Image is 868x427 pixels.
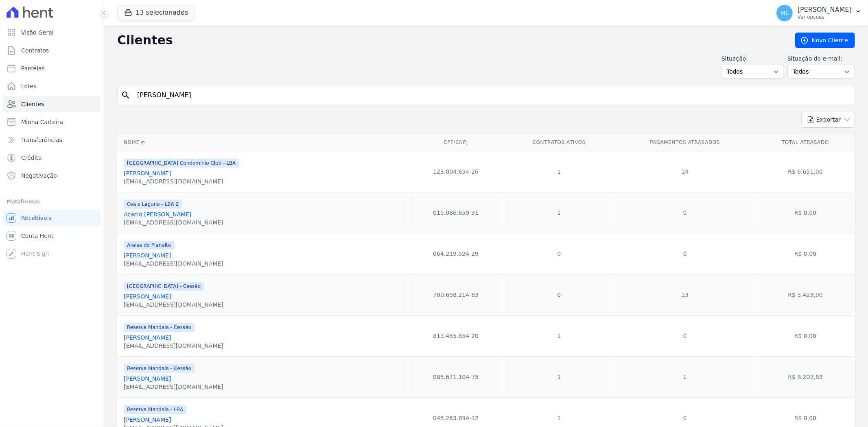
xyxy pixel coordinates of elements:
td: 1 [504,356,614,397]
td: R$ 8.203,83 [756,356,855,397]
span: Transferências [21,136,62,144]
td: 813.455.854-20 [408,315,504,356]
td: 700.658.214-83 [408,274,504,315]
span: Reserva Mandala - LBA [124,405,186,414]
a: Visão Geral [3,24,101,41]
div: [EMAIL_ADDRESS][DOMAIN_NAME] [124,177,239,185]
a: Minha Carteira [3,114,101,130]
a: Contratos [3,42,101,59]
a: [PERSON_NAME] [124,252,171,259]
td: 1 [504,315,614,356]
div: Plataformas [7,197,97,207]
i: search [121,90,131,100]
div: [EMAIL_ADDRESS][DOMAIN_NAME] [124,342,223,350]
a: Negativação [3,168,101,184]
button: ML [PERSON_NAME] Ver opções [770,2,868,24]
td: 0 [504,233,614,274]
button: 13 selecionados [117,5,195,20]
td: R$ 0,00 [756,315,855,356]
a: Novo Cliente [795,33,855,48]
span: Parcelas [21,64,45,72]
button: Exportar [801,112,855,128]
span: Contratos [21,46,49,54]
a: Conta Hent [3,228,101,244]
td: 064.219.524-29 [408,233,504,274]
a: [PERSON_NAME] [124,293,171,300]
td: R$ 0,00 [756,192,855,233]
th: Total Atrasado [756,134,855,151]
a: Recebíveis [3,210,101,226]
td: 123.004.654-26 [408,151,504,192]
a: Acacio [PERSON_NAME] [124,211,192,218]
td: 0 [504,274,614,315]
div: [EMAIL_ADDRESS][DOMAIN_NAME] [124,383,223,391]
th: CPF/CNPJ [408,134,504,151]
td: 0 [614,233,756,274]
a: Crédito [3,150,101,166]
a: Clientes [3,96,101,112]
span: [GEOGRAPHIC_DATA] Condomínio Club - LBA [124,159,239,168]
span: Conta Hent [21,232,53,240]
span: Visão Geral [21,28,54,37]
td: R$ 0,00 [756,233,855,274]
p: Ver opções [798,14,852,20]
p: [PERSON_NAME] [798,6,852,14]
a: [PERSON_NAME] [124,375,171,382]
td: R$ 6.651,00 [756,151,855,192]
span: Negativação [21,172,57,180]
a: [PERSON_NAME] [124,416,171,423]
td: 13 [614,274,756,315]
th: Contratos Ativos [504,134,614,151]
span: Recebíveis [21,214,52,222]
span: [GEOGRAPHIC_DATA] - Cessão [124,282,204,291]
a: [PERSON_NAME] [124,170,171,176]
span: Lotes [21,82,37,90]
span: Reserva Mandala - Cessão [124,323,195,332]
td: 0 [614,315,756,356]
div: [EMAIL_ADDRESS][DOMAIN_NAME] [124,218,223,227]
span: ML [781,10,789,16]
td: 1 [504,192,614,233]
span: Clientes [21,100,44,108]
td: 085.671.104-75 [408,356,504,397]
span: Reserva Mandala - Cessão [124,364,195,373]
span: Areias do Planalto [124,241,174,250]
div: [EMAIL_ADDRESS][DOMAIN_NAME] [124,301,223,309]
td: 1 [614,356,756,397]
input: Buscar por nome, CPF ou e-mail [132,87,851,103]
a: Lotes [3,78,101,94]
div: [EMAIL_ADDRESS][DOMAIN_NAME] [124,259,223,268]
label: Situação do e-mail: [787,54,855,63]
td: 0 [614,192,756,233]
td: 1 [504,151,614,192]
span: Oasis Laguna - LBA 2 [124,200,182,209]
td: 015.086.659-31 [408,192,504,233]
a: Parcelas [3,60,101,76]
h2: Clientes [117,33,782,48]
a: Transferências [3,132,101,148]
a: [PERSON_NAME] [124,334,171,341]
td: R$ 5.423,00 [756,274,855,315]
label: Situação: [722,54,784,63]
th: Nome [117,134,408,151]
th: Pagamentos Atrasados [614,134,756,151]
span: Minha Carteira [21,118,63,126]
td: 14 [614,151,756,192]
span: Crédito [21,154,42,162]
